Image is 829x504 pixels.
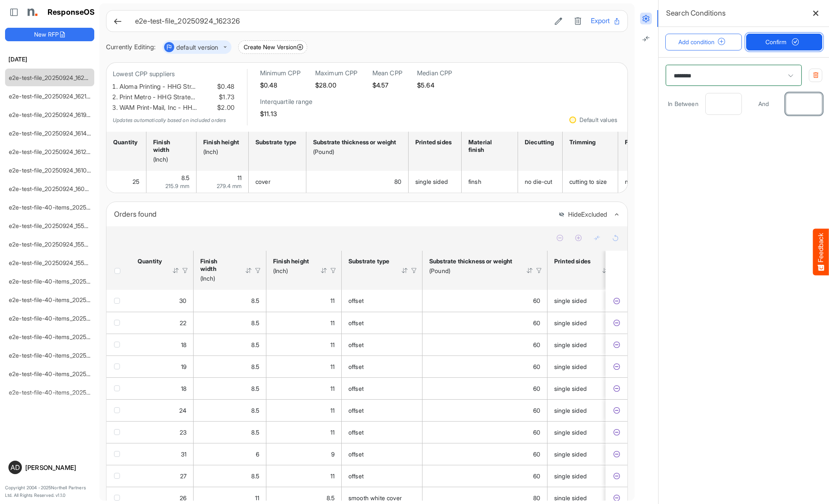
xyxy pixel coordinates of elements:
[138,257,161,265] div: Quantity
[468,138,508,154] div: Material finish
[535,267,543,274] div: Filter Icon
[120,82,234,92] li: Aloma Printing - HHG Str…
[255,494,259,501] span: 11
[179,407,186,414] span: 24
[394,178,401,185] span: 80
[131,290,194,312] td: 30 is template cell Column Header httpsnorthellcomontologiesmapping-rulesorderhasquantity
[342,465,422,487] td: offset is template cell Column Header httpsnorthellcomontologiesmapping-rulesmaterialhassubstrate...
[260,69,300,77] h6: Minimum CPP
[181,341,186,348] span: 18
[665,99,701,109] span: In Between
[746,99,782,109] span: And
[429,267,515,275] div: (Pound)
[533,319,540,326] span: 60
[273,257,309,265] div: Finish height
[251,472,259,480] span: 8.5
[194,399,266,421] td: 8.5 is template cell Column Header httpsnorthellcomontologiesmapping-rulesmeasurementhasfinishsiz...
[330,385,335,392] span: 11
[547,290,623,312] td: single sided is template cell Column Header httpsnorthellcomontologiesmapping-rulesmanufacturingh...
[554,429,587,436] span: single sided
[612,363,621,371] button: Exclude
[135,18,545,25] h6: e2e-test-file_20250924_162326
[552,16,565,27] button: Edit
[179,297,186,304] span: 30
[194,465,266,487] td: 8.5 is template cell Column Header httpsnorthellcomontologiesmapping-rulesmeasurementhasfinishsiz...
[579,117,617,123] div: Default values
[25,464,91,471] div: [PERSON_NAME]
[606,465,629,487] td: f995857e-24d0-4743-9394-09b329ac956a is template cell Column Header
[131,399,194,421] td: 24 is template cell Column Header httpsnorthellcomontologiesmapping-rulesorderhasquantity
[554,319,587,326] span: single sided
[251,407,259,414] span: 8.5
[237,174,242,181] span: 11
[348,341,364,348] span: offset
[315,69,358,77] h6: Maximum CPP
[251,297,259,304] span: 8.5
[348,407,364,414] span: offset
[165,183,189,189] span: 215.9 mm
[348,257,390,265] div: Substrate type
[612,319,621,327] button: Exclude
[422,355,547,377] td: 60 is template cell Column Header httpsnorthellcomontologiesmapping-rulesmaterialhasmaterialthick...
[146,171,197,193] td: 8.5 is template cell Column Header httpsnorthellcomontologiesmapping-rulesmeasurementhasfinishsiz...
[554,494,587,501] span: single sided
[5,484,94,499] p: Copyright 2004 - 2025 Northell Partners Ltd. All Rights Reserved. v 1.1.0
[9,333,122,340] a: e2e-test-file-40-items_20250924_152927
[665,34,742,50] button: Add condition
[569,178,607,185] span: cutting to size
[266,465,342,487] td: 11 is template cell Column Header httpsnorthellcomontologiesmapping-rulesmeasurementhasfinishsize...
[417,69,452,77] h6: Median CPP
[422,443,547,465] td: 60 is template cell Column Header httpsnorthellcomontologiesmapping-rulesmaterialhasmaterialthick...
[417,82,452,89] h5: $5.64
[197,171,249,193] td: 11 is template cell Column Header httpsnorthellcomontologiesmapping-rulesmeasurementhasfinishsize...
[194,355,266,377] td: 8.5 is template cell Column Header httpsnorthellcomontologiesmapping-rulesmeasurementhasfinishsiz...
[547,443,623,465] td: single sided is template cell Column Header httpsnorthellcomontologiesmapping-rulesmanufacturingh...
[612,494,621,502] button: Exclude
[348,319,364,326] span: offset
[525,138,553,146] div: Diecutting
[612,450,621,459] button: Exclude
[254,267,262,274] div: Filter Icon
[306,171,409,193] td: 80 is template cell Column Header httpsnorthellcomontologiesmapping-rulesmaterialhasmaterialthick...
[612,472,621,480] button: Exclude
[106,377,131,399] td: checkbox
[612,428,621,437] button: Exclude
[131,377,194,399] td: 18 is template cell Column Header httpsnorthellcomontologiesmapping-rulesorderhasquantity
[215,103,234,113] span: $2.00
[422,421,547,443] td: 60 is template cell Column Header httpsnorthellcomontologiesmapping-rulesmaterialhasmaterialthick...
[348,429,364,436] span: offset
[533,363,540,370] span: 60
[330,297,335,304] span: 11
[266,290,342,312] td: 11 is template cell Column Header httpsnorthellcomontologiesmapping-rulesmeasurementhasfinishsize...
[9,370,123,377] a: e2e-test-file-40-items_20250924_133443
[372,69,402,77] h6: Mean CPP
[194,334,266,355] td: 8.5 is template cell Column Header httpsnorthellcomontologiesmapping-rulesmeasurementhasfinishsiz...
[571,16,584,27] button: Delete
[348,451,364,458] span: offset
[9,204,122,211] a: e2e-test-file-40-items_20250924_160529
[9,167,94,174] a: e2e-test-file_20250924_161029
[120,92,234,103] li: Print Metro - HHG Strate…
[547,355,623,377] td: single sided is template cell Column Header httpsnorthellcomontologiesmapping-rulesmanufacturingh...
[203,138,239,146] div: Finish height
[238,40,307,54] button: Create New Version
[554,385,587,392] span: single sided
[106,399,131,421] td: checkbox
[554,297,587,304] span: single sided
[9,278,122,285] a: e2e-test-file-40-items_20250924_155342
[131,443,194,465] td: 31 is template cell Column Header httpsnorthellcomontologiesmapping-rulesorderhasquantity
[266,334,342,355] td: 11 is template cell Column Header httpsnorthellcomontologiesmapping-rulesmeasurementhasfinishsize...
[342,355,422,377] td: offset is template cell Column Header httpsnorthellcomontologiesmapping-rulesmaterialhassubstrate...
[533,341,540,348] span: 60
[533,451,540,458] span: 60
[106,42,156,53] div: Currently Editing:
[342,334,422,355] td: offset is template cell Column Header httpsnorthellcomontologiesmapping-rulesmaterialhassubstrate...
[9,130,94,137] a: e2e-test-file_20250924_161429
[410,267,418,274] div: Filter Icon
[106,251,131,290] th: Header checkbox
[348,297,364,304] span: offset
[9,185,93,192] a: e2e-test-file_20250924_160917
[131,355,194,377] td: 19 is template cell Column Header httpsnorthellcomontologiesmapping-rulesorderhasquantity
[5,55,94,64] h6: [DATE]
[181,267,189,274] div: Filter Icon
